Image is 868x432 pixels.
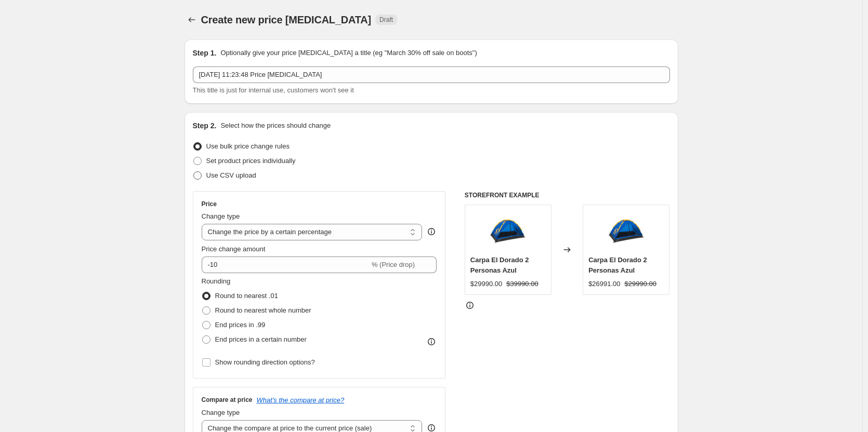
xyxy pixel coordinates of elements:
h3: Compare at price [202,396,253,404]
span: Use CSV upload [206,171,256,179]
h2: Step 1. [193,48,217,58]
span: End prices in a certain number [215,335,307,343]
p: Optionally give your price [MEDICAL_DATA] a title (eg "March 30% off sale on boots") [220,48,477,58]
span: Round to nearest .01 [215,292,278,300]
button: What's the compare at price? [257,396,345,404]
img: open-uri20191122-929-vgpsxk_80x.jpg [606,210,647,252]
span: Create new price [MEDICAL_DATA] [201,14,372,25]
h6: STOREFRONT EXAMPLE [465,191,670,199]
span: Price change amount [202,245,266,253]
p: Select how the prices should change [220,120,331,131]
div: help [426,226,437,237]
span: This title is just for internal use, customers won't see it [193,86,354,94]
div: $29990.00 [470,279,502,289]
span: Carpa El Dorado 2 Personas Azul [470,256,529,274]
span: End prices in .99 [215,321,266,329]
strike: $29990.00 [625,279,656,289]
img: open-uri20191122-929-vgpsxk_80x.jpg [487,210,529,252]
span: Round to nearest whole number [215,306,311,314]
span: Rounding [202,277,231,285]
span: Carpa El Dorado 2 Personas Azul [588,256,647,274]
span: Use bulk price change rules [206,142,290,150]
span: Draft [379,16,393,24]
div: $26991.00 [588,279,620,289]
h3: Price [202,200,217,208]
button: Price change jobs [185,12,199,27]
span: Set product prices individually [206,157,296,165]
span: % (Price drop) [372,261,415,268]
h2: Step 2. [193,120,217,131]
input: -15 [202,256,370,273]
span: Change type [202,409,240,416]
input: 30% off holiday sale [193,66,670,83]
span: Show rounding direction options? [215,358,315,366]
strike: $39990.00 [506,279,538,289]
span: Change type [202,212,240,220]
